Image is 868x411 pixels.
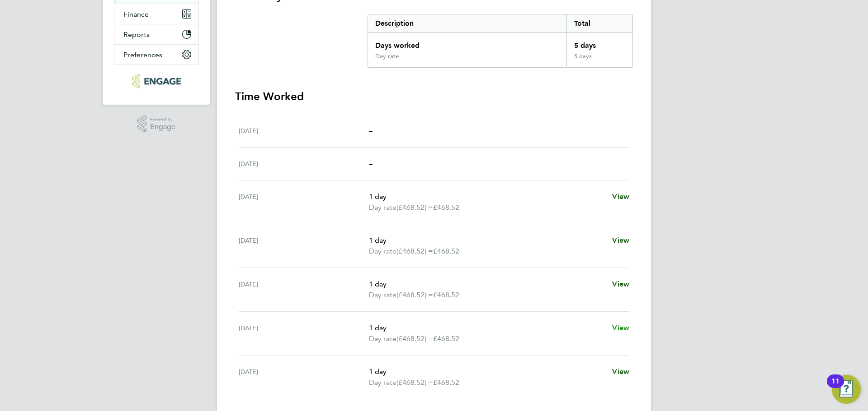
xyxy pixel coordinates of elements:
[396,378,433,387] span: (£468.52) =
[612,367,629,376] span: View
[612,236,629,245] span: View
[566,33,632,53] div: 5 days
[123,30,150,39] span: Reports
[566,14,632,32] div: Total
[612,323,629,333] a: View
[396,247,433,255] span: (£468.52) =
[612,192,629,201] span: View
[396,203,433,212] span: (£468.52) =
[239,191,369,213] div: [DATE]
[369,246,396,257] span: Day rate
[114,4,198,24] button: Finance
[368,33,566,53] div: Days worked
[433,334,459,343] span: £468.52
[433,378,459,387] span: £468.52
[369,202,396,213] span: Day rate
[235,89,633,104] h3: Time Worked
[566,53,632,67] div: 5 days
[114,24,198,44] button: Reports
[433,247,459,255] span: £468.52
[369,126,373,135] span: –
[239,279,369,300] div: [DATE]
[396,334,433,343] span: (£468.52) =
[123,10,149,18] span: Finance
[239,125,369,136] div: [DATE]
[239,323,369,344] div: [DATE]
[123,51,162,59] span: Preferences
[114,74,199,88] a: Go to home page
[137,115,176,133] a: Powered byEngage
[368,14,633,68] div: Summary
[369,279,605,290] p: 1 day
[612,323,629,332] span: View
[832,375,861,404] button: Open Resource Center, 11 new notifications
[114,45,198,65] button: Preferences
[132,74,180,88] img: rgbrec-logo-retina.png
[239,366,369,388] div: [DATE]
[239,158,369,169] div: [DATE]
[369,377,396,388] span: Day rate
[831,381,840,393] div: 11
[369,333,396,344] span: Day rate
[150,123,175,131] span: Engage
[369,191,605,202] p: 1 day
[396,291,433,299] span: (£468.52) =
[612,191,629,202] a: View
[369,290,396,300] span: Day rate
[369,323,605,333] p: 1 day
[375,53,399,60] div: Day rate
[369,366,605,377] p: 1 day
[433,291,459,299] span: £468.52
[612,280,629,288] span: View
[369,235,605,246] p: 1 day
[239,235,369,257] div: [DATE]
[369,159,373,168] span: –
[150,115,175,123] span: Powered by
[433,203,459,212] span: £468.52
[612,235,629,246] a: View
[612,366,629,377] a: View
[612,279,629,290] a: View
[368,14,566,32] div: Description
